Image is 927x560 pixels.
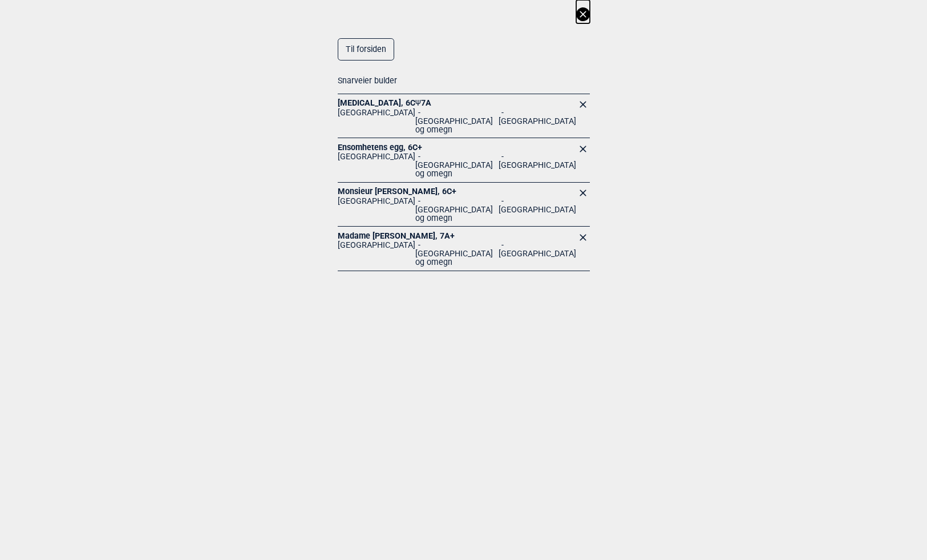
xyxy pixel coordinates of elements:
li: [GEOGRAPHIC_DATA] [499,152,576,182]
li: [GEOGRAPHIC_DATA] [499,108,576,138]
a: [MEDICAL_DATA], 6CΨ7A [338,98,431,107]
a: Madame [PERSON_NAME], 7A+ [338,231,455,240]
li: [GEOGRAPHIC_DATA] [338,108,415,138]
a: Monsieur [PERSON_NAME], 6C+ [338,187,456,196]
div: Snarveier bulder [338,61,590,94]
li: [GEOGRAPHIC_DATA] og omegn [415,197,499,227]
a: Til forsiden [338,38,394,61]
li: [GEOGRAPHIC_DATA] [338,241,415,271]
a: Ensomhetens egg, 6C+ [338,143,422,152]
li: [GEOGRAPHIC_DATA] [338,152,415,182]
li: [GEOGRAPHIC_DATA] [338,197,415,227]
li: [GEOGRAPHIC_DATA] og omegn [415,108,499,138]
li: [GEOGRAPHIC_DATA] og omegn [415,241,499,271]
li: [GEOGRAPHIC_DATA] og omegn [415,152,499,182]
li: [GEOGRAPHIC_DATA] [499,241,576,271]
span: Ψ [415,98,421,107]
li: [GEOGRAPHIC_DATA] [499,197,576,227]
